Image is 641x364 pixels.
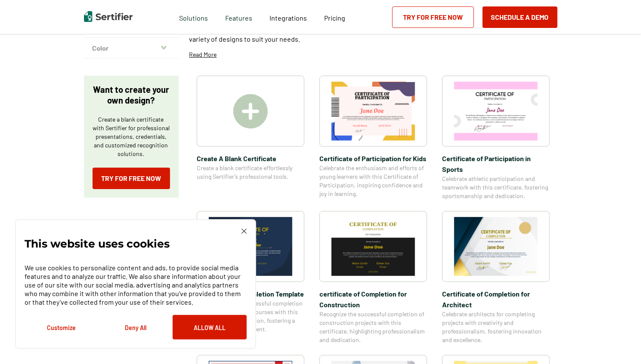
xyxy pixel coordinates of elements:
img: certificate of Completion for Construction [331,217,415,276]
img: Cookie Popup Close [242,229,247,234]
span: Celebrate athletic participation and teamwork with this certificate, fostering sportsmanship and ... [442,174,550,200]
p: Read More [189,50,217,59]
p: We use cookies to personalize content and ads, to provide social media features and to analyze ou... [25,263,247,306]
span: Features [225,12,252,22]
button: Deny All [99,315,173,340]
span: Create a blank certificate effortlessly using Sertifier’s professional tools. [197,164,304,181]
a: Try for Free Now [392,6,474,28]
span: Celebrate architects for completing projects with creativity and professionalism, fostering innov... [442,310,550,344]
span: Solutions [179,12,208,22]
p: Want to create your own design? [93,84,170,106]
img: Create A Blank Certificate [233,94,268,128]
span: Create A Blank Certificate [197,153,304,164]
span: Recognize the successful completion of construction projects with this certificate, highlighting ... [319,310,427,344]
a: Pricing [324,12,345,22]
p: This website uses cookies [25,239,170,248]
span: Pricing [324,14,345,22]
img: Sertifier | Digital Credentialing Platform [84,11,133,22]
a: Certificate of Completion TemplateCertificate of Completion TemplateAcknowledge the successful co... [197,211,304,344]
button: Schedule a Demo [483,6,557,28]
a: certificate of Completion for Constructioncertificate of Completion for ConstructionRecognize the... [319,211,427,344]
span: Certificate of Completion​ for Architect [442,288,550,310]
p: Create a blank certificate with Sertifier for professional presentations, credentials, and custom... [93,115,170,158]
span: Certificate of Participation for Kids​ [319,153,427,164]
a: Integrations [269,12,307,22]
span: certificate of Completion for Construction [319,288,427,310]
a: Certificate of Participation for Kids​Certificate of Participation for Kids​Celebrate the enthusi... [319,76,427,200]
a: Certificate of Completion​ for ArchitectCertificate of Completion​ for ArchitectCelebrate archite... [442,211,550,344]
img: Certificate of Completion Template [209,217,292,276]
iframe: Chat Widget [598,323,641,364]
a: Certificate of Participation in SportsCertificate of Participation in SportsCelebrate athletic pa... [442,76,550,200]
img: Certificate of Participation in Sports [454,82,538,141]
button: Allow All [173,315,247,340]
span: Certificate of Participation in Sports [442,153,550,174]
img: Certificate of Completion​ for Architect [454,217,538,276]
a: Try for Free Now [93,168,170,189]
button: Customize [25,315,99,340]
span: Celebrate the enthusiasm and efforts of young learners with this Certificate of Participation, in... [319,164,427,198]
img: Certificate of Participation for Kids​ [331,82,415,141]
span: Integrations [269,14,307,22]
button: Color [84,38,179,58]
